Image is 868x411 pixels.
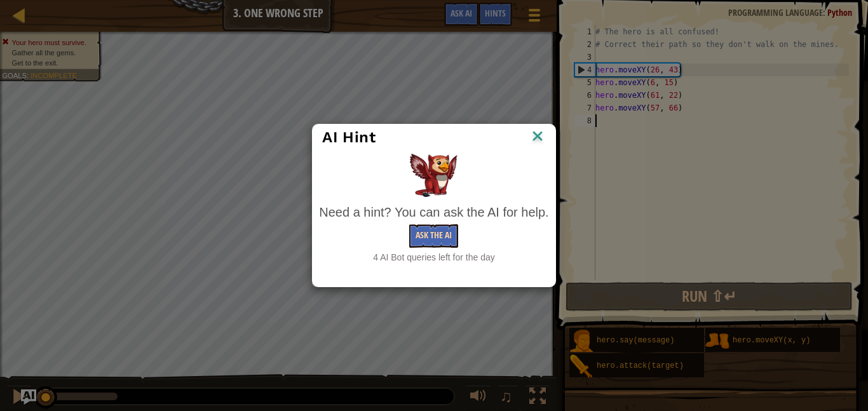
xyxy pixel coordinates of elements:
img: AI Hint Animal [410,154,458,197]
div: 4 AI Bot queries left for the day [319,251,548,264]
span: AI Hint [322,128,376,146]
img: IconClose.svg [529,128,546,147]
div: Need a hint? You can ask the AI for help. [319,203,548,222]
button: Ask the AI [409,224,458,248]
